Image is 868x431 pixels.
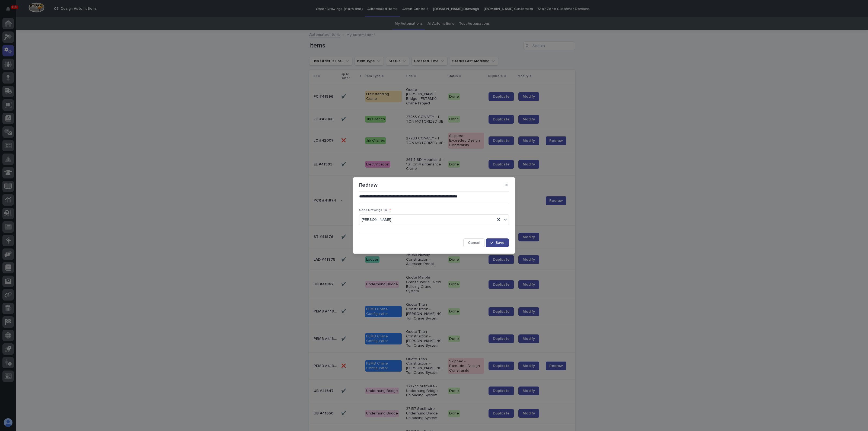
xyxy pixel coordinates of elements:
[359,209,391,212] span: Send Drawings To...
[496,241,505,245] span: Save
[463,238,485,247] button: Cancel
[362,217,391,223] span: [PERSON_NAME]
[468,241,480,245] span: Cancel
[359,182,378,188] p: Redraw
[486,238,509,247] button: Save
